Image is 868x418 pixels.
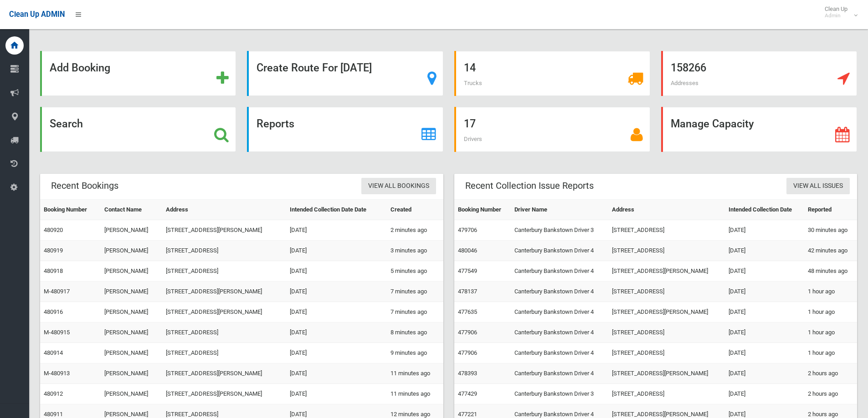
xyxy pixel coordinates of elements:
[804,363,857,384] td: 2 hours ago
[725,261,804,282] td: [DATE]
[44,349,63,356] a: 480914
[247,51,443,96] a: Create Route For [DATE]
[804,241,857,261] td: 42 minutes ago
[725,384,804,404] td: [DATE]
[804,261,857,282] td: 48 minutes ago
[361,178,436,195] a: View All Bookings
[101,343,162,363] td: [PERSON_NAME]
[162,302,286,322] td: [STREET_ADDRESS][PERSON_NAME]
[40,200,101,220] th: Booking Number
[804,384,857,404] td: 2 hours ago
[286,261,387,282] td: [DATE]
[162,363,286,384] td: [STREET_ADDRESS][PERSON_NAME]
[820,5,857,19] span: Clean Up
[286,241,387,261] td: [DATE]
[661,51,857,96] a: 158266 Addresses
[511,241,608,261] td: Canterbury Bankstown Driver 4
[458,227,477,233] a: 479706
[464,80,482,86] span: Trucks
[608,384,724,404] td: [STREET_ADDRESS]
[458,267,477,274] a: 477549
[387,200,443,220] th: Created
[608,363,724,384] td: [STREET_ADDRESS][PERSON_NAME]
[44,227,63,233] a: 480920
[454,200,511,220] th: Booking Number
[454,107,650,152] a: 17 Drivers
[101,322,162,343] td: [PERSON_NAME]
[608,261,724,282] td: [STREET_ADDRESS][PERSON_NAME]
[286,384,387,404] td: [DATE]
[786,178,850,195] a: View All Issues
[454,51,650,96] a: 14 Trucks
[511,220,608,241] td: Canterbury Bankstown Driver 3
[804,220,857,241] td: 30 minutes ago
[387,220,443,241] td: 2 minutes ago
[44,370,70,377] a: M-480913
[162,384,286,404] td: [STREET_ADDRESS][PERSON_NAME]
[162,322,286,343] td: [STREET_ADDRESS]
[9,10,65,19] span: Clean Up ADMIN
[40,51,236,96] a: Add Booking
[725,220,804,241] td: [DATE]
[458,247,477,254] a: 480046
[286,322,387,343] td: [DATE]
[458,349,477,356] a: 477906
[101,241,162,261] td: [PERSON_NAME]
[101,200,162,220] th: Contact Name
[257,117,294,130] strong: Reports
[725,363,804,384] td: [DATE]
[44,329,70,336] a: M-480915
[804,282,857,302] td: 1 hour ago
[101,282,162,302] td: [PERSON_NAME]
[511,363,608,384] td: Canterbury Bankstown Driver 4
[825,12,847,19] small: Admin
[44,308,63,315] a: 480916
[162,261,286,282] td: [STREET_ADDRESS]
[511,282,608,302] td: Canterbury Bankstown Driver 4
[725,302,804,322] td: [DATE]
[40,107,236,152] a: Search
[671,61,706,74] strong: 158266
[50,117,83,130] strong: Search
[44,390,63,397] a: 480912
[50,61,110,74] strong: Add Booking
[44,247,63,254] a: 480919
[101,363,162,384] td: [PERSON_NAME]
[804,343,857,363] td: 1 hour ago
[511,343,608,363] td: Canterbury Bankstown Driver 4
[44,411,63,418] a: 480911
[608,343,724,363] td: [STREET_ADDRESS]
[286,220,387,241] td: [DATE]
[162,343,286,363] td: [STREET_ADDRESS]
[464,117,476,130] strong: 17
[511,302,608,322] td: Canterbury Bankstown Driver 4
[286,343,387,363] td: [DATE]
[464,61,476,74] strong: 14
[387,384,443,404] td: 11 minutes ago
[608,220,724,241] td: [STREET_ADDRESS]
[387,363,443,384] td: 11 minutes ago
[464,136,482,142] span: Drivers
[40,177,129,195] header: Recent Bookings
[286,363,387,384] td: [DATE]
[101,302,162,322] td: [PERSON_NAME]
[286,282,387,302] td: [DATE]
[162,241,286,261] td: [STREET_ADDRESS]
[387,261,443,282] td: 5 minutes ago
[286,302,387,322] td: [DATE]
[804,302,857,322] td: 1 hour ago
[286,200,387,220] th: Intended Collection Date Date
[454,177,605,195] header: Recent Collection Issue Reports
[608,200,724,220] th: Address
[511,200,608,220] th: Driver Name
[608,282,724,302] td: [STREET_ADDRESS]
[608,322,724,343] td: [STREET_ADDRESS]
[671,117,754,130] strong: Manage Capacity
[608,302,724,322] td: [STREET_ADDRESS][PERSON_NAME]
[511,384,608,404] td: Canterbury Bankstown Driver 3
[44,288,70,295] a: M-480917
[247,107,443,152] a: Reports
[725,343,804,363] td: [DATE]
[44,267,63,274] a: 480918
[387,302,443,322] td: 7 minutes ago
